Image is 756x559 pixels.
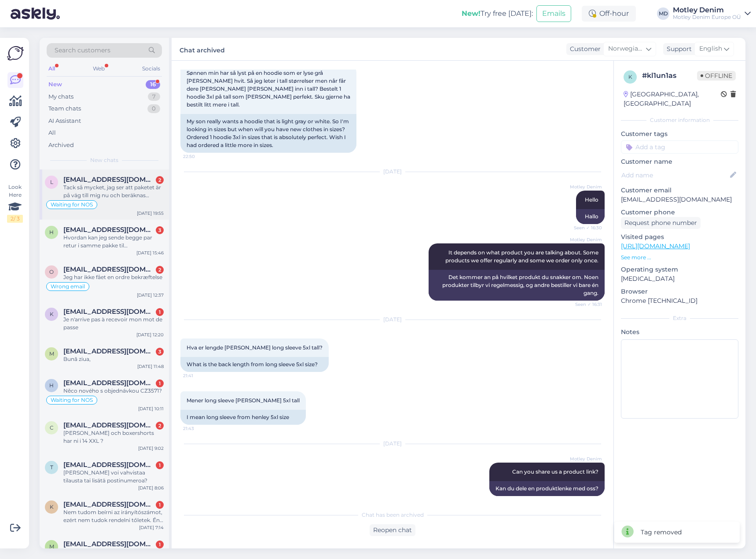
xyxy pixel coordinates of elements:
[7,45,24,62] img: Askly Logo
[156,501,164,509] div: 1
[624,90,721,108] div: [GEOGRAPHIC_DATA], [GEOGRAPHIC_DATA]
[183,153,216,160] span: 22:50
[621,254,738,261] p: See more ...
[183,425,216,432] span: 21:43
[49,268,54,275] span: o
[48,80,62,89] div: New
[63,379,155,387] span: honza_pavelka@centrum.cz
[429,270,605,301] div: Det kommer an på hvilket produkt du snakker om. Noen produkter tilbyr vi regelmessig, og andre be...
[50,464,53,471] span: t
[536,5,571,22] button: Emails
[370,524,415,536] div: Reopen chat
[180,410,306,425] div: I mean long sleeve from henley 5xl size
[462,9,481,18] b: New!
[621,116,738,124] div: Customer information
[63,429,164,445] div: [PERSON_NAME] och boxershorts har ni i 14 XXL ?
[156,422,164,430] div: 2
[139,524,164,531] div: [DATE] 7:14
[180,168,605,176] div: [DATE]
[180,440,605,448] div: [DATE]
[63,347,155,355] span: matesemil@yahoo.com
[462,8,533,19] div: Try free [DATE]:
[445,249,600,264] span: It depends on what product you are talking about. Some products we offer regularly and some we or...
[621,217,701,229] div: Request phone number
[48,129,56,137] div: All
[55,46,110,55] span: Search customers
[49,543,54,550] span: m
[156,308,164,316] div: 1
[50,311,54,317] span: K
[582,6,636,22] div: Off-hour
[63,500,155,508] span: Kisalfato.bazsi@gmail.com
[48,104,81,113] div: Team chats
[512,468,598,475] span: Can you share us a product link?
[641,528,682,537] div: Tag removed
[63,265,155,273] span: olefloe@gmail.com
[63,387,164,395] div: Něco nového s objednávkou CZ3571?
[63,234,164,250] div: Hvordan kan jeg sende begge par retur i samme pakke til [PERSON_NAME] når jeg ikke kan få lov til...
[180,316,605,324] div: [DATE]
[138,445,164,452] div: [DATE] 9:02
[156,348,164,356] div: 3
[621,157,738,166] p: Customer name
[48,117,81,125] div: AI Assistant
[569,184,602,190] span: Motley Denim
[136,250,164,256] div: [DATE] 15:46
[621,186,738,195] p: Customer email
[156,226,164,234] div: 3
[63,176,155,184] span: luddve_870@hotmail.com
[51,202,93,207] span: Waiting for NOS
[7,183,23,223] div: Look Here
[569,496,602,503] span: 8:55
[51,397,93,403] span: Waiting for NOS
[621,287,738,296] p: Browser
[63,540,155,548] span: mariabaluta6@gmail.com
[585,196,598,203] span: Hello
[47,63,57,74] div: All
[621,195,738,204] p: [EMAIL_ADDRESS][DOMAIN_NAME]
[187,397,300,404] span: Mener long sleeve [PERSON_NAME] 5xl tall
[621,140,738,154] input: Add a tag
[362,511,424,519] span: Chat has been archived
[642,70,697,81] div: # kl1un1as
[63,355,164,363] div: Bună ziua,
[180,114,356,153] div: My son really wants a hoodie that is light gray or white. So I'm looking in sizes but when will y...
[673,14,741,21] div: Motley Denim Europe OÜ
[49,350,54,357] span: m
[136,331,164,338] div: [DATE] 12:20
[566,44,601,54] div: Customer
[621,265,738,274] p: Operating system
[63,273,164,281] div: Jeg har ikke fået en ordre bekræftelse
[63,184,164,199] div: Tack så mycket, jag ser att paketet är på väg till mig nu och beräknas komma i morgon.
[50,504,54,510] span: K
[621,208,738,217] p: Customer phone
[673,7,751,21] a: Motley DenimMotley Denim Europe OÜ
[673,7,741,14] div: Motley Denim
[63,226,155,234] span: H.hojland@live.dk
[569,456,602,462] span: Motley Denim
[147,104,160,113] div: 0
[63,508,164,524] div: Nem tudom beírni az irányítószámot, ezért nem tudok rendelni tőletek. Én [PERSON_NAME]?
[90,156,118,164] span: New chats
[187,70,352,108] span: Sønnen min har så lyst på en hoodie som er lyse grå [PERSON_NAME] hvit. Så jeg leter i tall størr...
[63,316,164,331] div: Je n'arrive pas à recevoir mon mot de passe
[621,314,738,322] div: Extra
[138,485,164,491] div: [DATE] 8:06
[621,296,738,305] p: Chrome [TECHNICAL_ID]
[621,242,690,250] a: [URL][DOMAIN_NAME]
[49,382,54,389] span: h
[91,63,106,74] div: Web
[621,129,738,139] p: Customer tags
[7,215,23,223] div: 2 / 3
[63,469,164,485] div: [PERSON_NAME] voi vahvistaa tilausta tai lisätä postinumeroa?
[621,170,728,180] input: Add name
[697,71,736,81] span: Offline
[146,80,160,89] div: 16
[156,461,164,469] div: 1
[138,405,164,412] div: [DATE] 10:11
[50,424,54,431] span: c
[156,379,164,387] div: 1
[137,210,164,217] div: [DATE] 19:55
[48,92,73,101] div: My chats
[63,461,155,469] span: tiimoo86@gmail.com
